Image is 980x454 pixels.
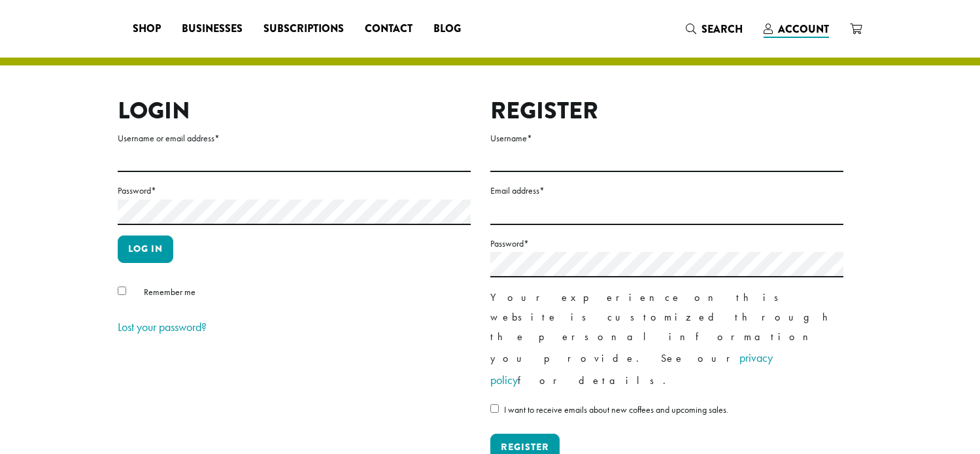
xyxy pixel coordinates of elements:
label: Email address [490,183,843,199]
span: Businesses [182,21,243,37]
a: privacy policy [490,350,773,387]
label: Password [118,183,471,199]
input: I want to receive emails about new coffees and upcoming sales. [490,404,499,413]
label: Password [490,236,843,252]
p: Your experience on this website is customized through the personal information you provide. See o... [490,288,843,391]
h2: Register [490,97,843,125]
span: Remember me [144,286,195,298]
span: Shop [133,21,161,37]
a: Lost your password? [118,319,207,334]
a: Shop [122,18,171,39]
span: Blog [433,21,461,37]
span: I want to receive emails about new coffees and upcoming sales. [504,404,728,415]
h2: Login [118,97,471,125]
button: Log in [118,236,173,263]
a: Search [675,18,753,40]
span: Contact [365,21,413,37]
span: Account [778,22,829,37]
span: Subscriptions [263,21,344,37]
label: Username or email address [118,130,471,147]
span: Search [701,22,743,37]
label: Username [490,130,843,147]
